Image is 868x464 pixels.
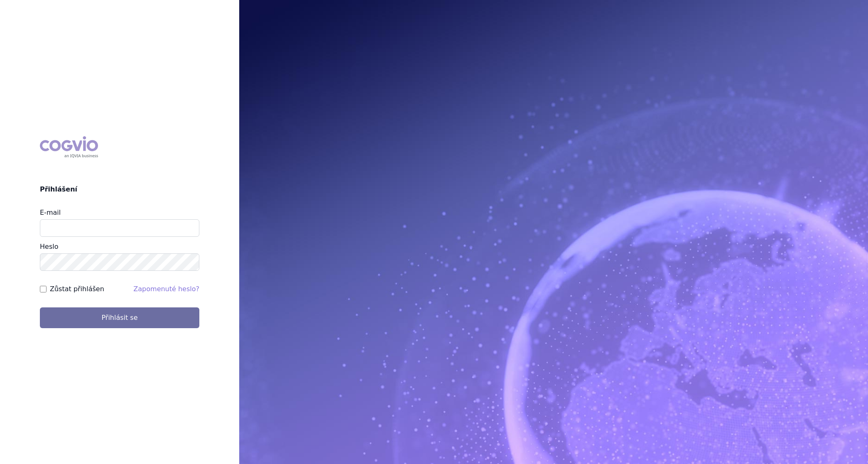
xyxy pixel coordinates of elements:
[40,136,98,158] div: COGVIO
[40,243,58,250] label: Heslo
[133,285,199,293] a: Zapomenuté heslo?
[40,307,199,328] button: Přihlásit se
[40,209,61,216] label: E-mail
[50,284,104,294] label: Zůstat přihlášen
[40,184,199,194] h2: Přihlášení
